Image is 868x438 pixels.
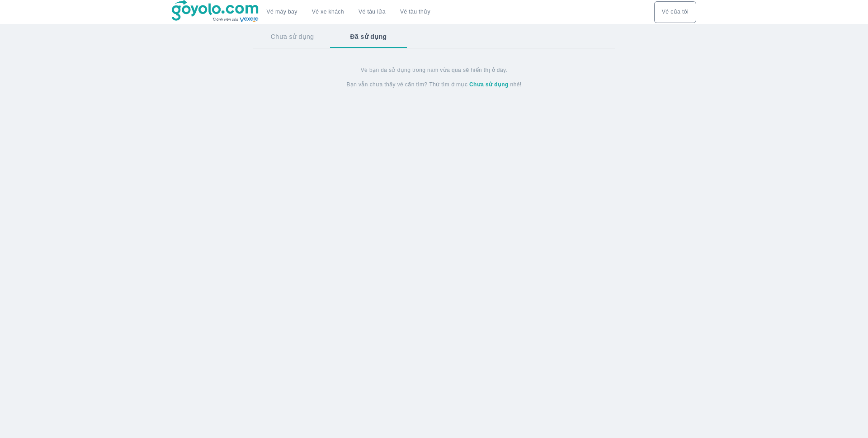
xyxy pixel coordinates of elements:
[393,1,438,23] button: Vé tàu thủy
[253,25,332,48] button: Chưa sử dụng
[429,81,521,88] span: Thử tìm ở mục nhé!
[654,1,696,23] div: choose transportation mode
[312,9,344,15] a: Vé xe khách
[361,66,508,74] span: Vé bạn đã sử dụng trong năm vừa qua sẽ hiển thị ở đây.
[469,81,509,88] strong: Chưa sử dụng
[332,25,405,48] button: Đã sử dụng
[654,1,696,23] button: Vé của tôi
[351,1,393,23] a: Vé tàu lửa
[259,1,438,23] div: choose transportation mode
[267,9,297,15] a: Vé máy bay
[253,25,615,48] div: basic tabs example
[346,81,427,88] span: Bạn vẫn chưa thấy vé cần tìm?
